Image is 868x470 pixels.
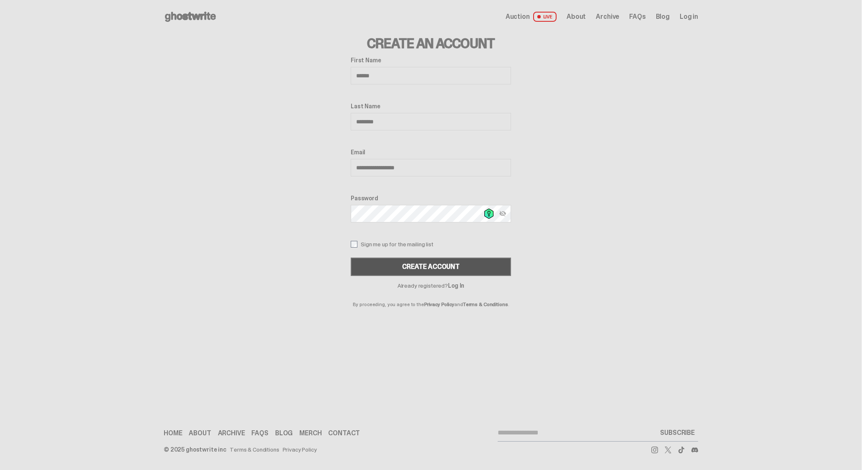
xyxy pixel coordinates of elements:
a: FAQs [629,13,645,20]
input: Sign me up for the mailing list [351,241,357,248]
a: Terms & Conditions [230,447,279,452]
p: Already registered? [351,283,511,289]
label: Password [351,195,511,202]
a: About [189,430,211,437]
a: Privacy Policy [283,447,317,452]
a: Archive [596,13,619,20]
a: Contact [328,430,360,437]
button: SUBSCRIBE [657,424,698,441]
a: FAQs [251,430,268,437]
span: Auction [506,13,530,20]
a: Log in [680,13,698,20]
a: Blog [275,430,293,437]
a: About [567,13,586,20]
label: First Name [351,57,511,64]
a: Auction LIVE [506,12,557,22]
a: Home [164,430,182,437]
a: Privacy Policy [424,301,454,308]
h3: Create an Account [351,37,511,50]
label: Last Name [351,103,511,110]
button: Create Account [351,258,511,276]
label: Email [351,149,511,156]
a: Terms & Conditions [463,301,508,308]
label: Sign me up for the mailing list [351,241,511,248]
p: By proceeding, you agree to the and . [351,289,511,307]
span: LIVE [533,12,557,22]
a: Merch [299,430,321,437]
a: Log In [448,282,464,289]
div: Create Account [402,263,460,270]
a: Blog [656,13,670,20]
img: Hide password [499,210,506,217]
a: Archive [218,430,245,437]
div: © 2025 ghostwrite inc [164,447,226,452]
